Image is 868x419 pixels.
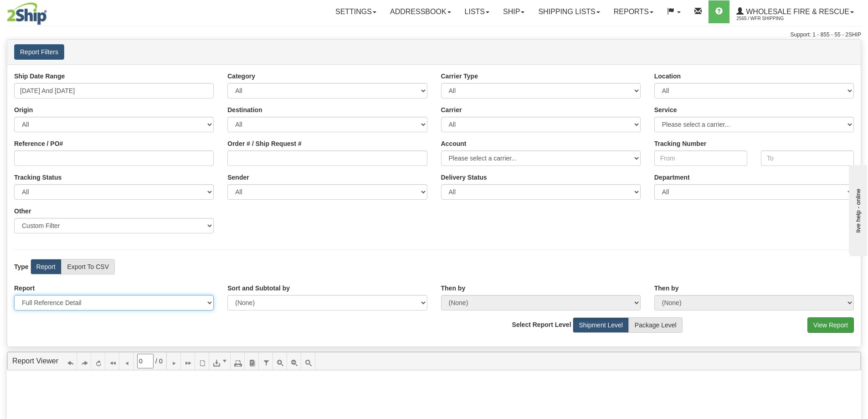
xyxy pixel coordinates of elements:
[12,357,58,365] a: Report Viewer
[441,72,478,81] label: Carrier Type
[629,317,683,333] label: Package Level
[607,0,660,23] a: Reports
[654,284,679,293] label: Then by
[654,105,677,114] label: Service
[14,284,35,293] label: Report
[807,317,854,333] button: View Report
[329,0,383,23] a: Settings
[654,173,690,182] label: Department
[14,139,63,148] label: Reference / PO#
[441,173,487,182] label: Please ensure data set in report has been RECENTLY tracked from your Shipment History
[441,284,466,293] label: Then by
[155,357,157,366] span: /
[531,0,606,23] a: Shipping lists
[458,0,496,23] a: Lists
[7,2,47,25] img: logo2565.jpg
[654,150,747,166] input: From
[14,207,31,216] label: Other
[14,72,65,81] label: Ship Date Range
[31,259,62,274] label: Report
[744,8,849,16] span: WHOLESALE FIRE & RESCUE
[654,139,706,148] label: Tracking Number
[159,357,163,366] span: 0
[227,284,290,293] label: Sort and Subtotal by
[441,105,462,114] label: Carrier
[7,8,84,15] div: live help - online
[729,0,861,23] a: WHOLESALE FIRE & RESCUE 2565 / WFR Shipping
[512,320,571,329] label: Select Report Level
[573,317,629,333] label: Shipment Level
[227,173,249,182] label: Sender
[227,105,262,114] label: Destination
[14,173,62,182] label: Tracking Status
[761,150,854,166] input: To
[61,259,115,274] label: Export To CSV
[441,139,467,148] label: Account
[227,72,255,81] label: Category
[14,262,29,271] label: Type
[14,44,64,60] button: Report Filters
[7,31,861,39] div: Support: 1 - 855 - 55 - 2SHIP
[441,184,641,200] select: Please ensure data set in report has been RECENTLY tracked from your Shipment History
[654,72,681,81] label: Location
[496,0,531,23] a: Ship
[847,163,867,256] iframe: chat widget
[383,0,458,23] a: Addressbook
[14,105,33,114] label: Origin
[227,139,302,148] label: Order # / Ship Request #
[736,14,805,23] span: 2565 / WFR Shipping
